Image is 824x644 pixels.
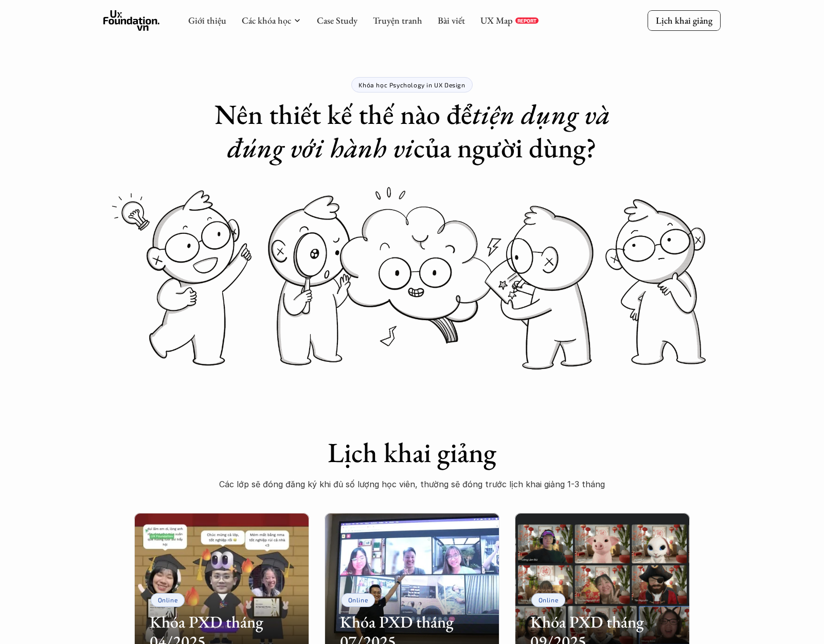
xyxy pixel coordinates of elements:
a: UX Map [480,14,513,26]
p: REPORT [517,17,536,24]
a: Case Study [317,14,357,26]
h1: Lịch khai giảng [206,436,618,469]
a: Các khóa học [242,14,291,26]
a: Bài viết [438,14,465,26]
p: Online [348,596,368,603]
p: Online [158,596,178,603]
p: Lịch khai giảng [656,14,712,26]
a: Lịch khai giảng [648,10,721,30]
p: Khóa học Psychology in UX Design [359,81,465,88]
a: Giới thiệu [188,14,226,26]
h1: Nên thiết kế thế nào để của người dùng? [206,98,618,164]
p: Các lớp sẽ đóng đăng ký khi đủ số lượng học viên, thường sẽ đóng trước lịch khai giảng 1-3 tháng [206,476,618,492]
a: Truyện tranh [373,14,422,26]
p: Online [539,596,559,603]
em: tiện dụng và đúng với hành vi [227,96,616,165]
